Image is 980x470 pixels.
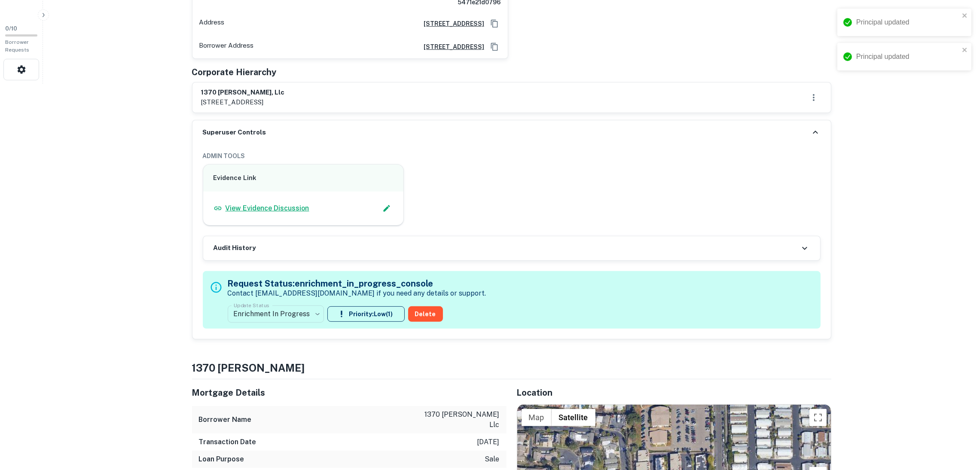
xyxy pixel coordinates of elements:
button: close [962,46,968,55]
iframe: Chat Widget [937,401,980,443]
button: Edit Slack Link [380,202,393,215]
h6: Transaction Date [199,437,256,447]
button: Priority:Low(1) [327,306,405,322]
div: Principal updated [856,17,959,27]
h4: 1370 [PERSON_NAME] [192,360,831,375]
h6: ADMIN TOOLS [203,151,821,161]
button: Copy Address [488,17,501,30]
button: Show street map [522,409,552,426]
p: Borrower Address [199,40,254,53]
h5: Location [517,386,831,399]
button: Copy Address [488,40,501,53]
h5: Corporate Hierarchy [192,66,277,79]
a: [STREET_ADDRESS] [417,42,485,52]
h6: 1370 [PERSON_NAME], llc [201,88,285,98]
p: [DATE] [477,437,500,447]
button: Toggle fullscreen view [809,409,827,426]
div: Principal updated [856,52,959,62]
a: View Evidence Discussion [214,203,309,214]
label: Update Status [234,302,269,309]
button: close [962,12,968,20]
p: Address [199,17,225,30]
h6: Superuser Controls [203,128,266,137]
h5: Mortgage Details [192,386,507,399]
button: Delete [408,306,443,322]
div: Enrichment In Progress [228,302,324,326]
h6: Audit History [214,243,256,253]
h6: Borrower Name [199,415,252,425]
button: Show satellite imagery [552,409,595,426]
p: Contact [EMAIL_ADDRESS][DOMAIN_NAME] if you need any details or support. [228,288,486,299]
h5: Request Status: enrichment_in_progress_console [228,277,486,290]
p: [STREET_ADDRESS] [201,97,285,107]
span: Borrower Requests [5,39,29,53]
h6: Evidence Link [214,173,394,183]
a: [STREET_ADDRESS] [417,19,485,28]
span: 0 / 10 [5,25,17,32]
p: 1370 [PERSON_NAME] llc [422,409,500,430]
p: View Evidence Discussion [226,203,309,214]
h6: Loan Purpose [199,454,244,464]
p: sale [485,454,500,464]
